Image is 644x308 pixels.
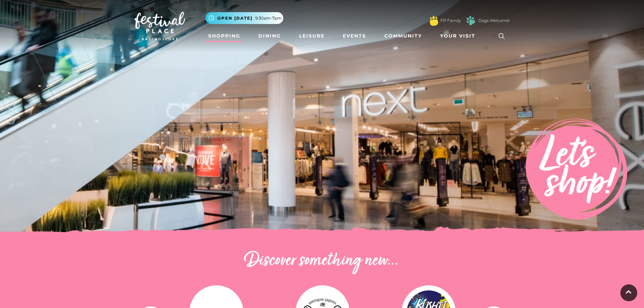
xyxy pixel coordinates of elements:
[135,12,185,40] img: Festival Place Logo
[217,15,253,21] span: Open [DATE]
[382,30,425,42] a: Community
[340,30,369,42] a: Events
[256,30,284,42] a: Dining
[255,15,282,21] span: 9.30am-7pm
[440,32,475,40] span: Your Visit
[206,30,243,42] a: Shopping
[296,30,327,42] a: Leisure
[440,18,461,24] a: FP Family
[478,18,510,24] a: Dogs Welcome!
[206,12,283,24] button: Open [DATE] 9.30am-7pm
[135,250,510,272] h2: Discover something new...
[437,30,481,42] a: Your Visit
